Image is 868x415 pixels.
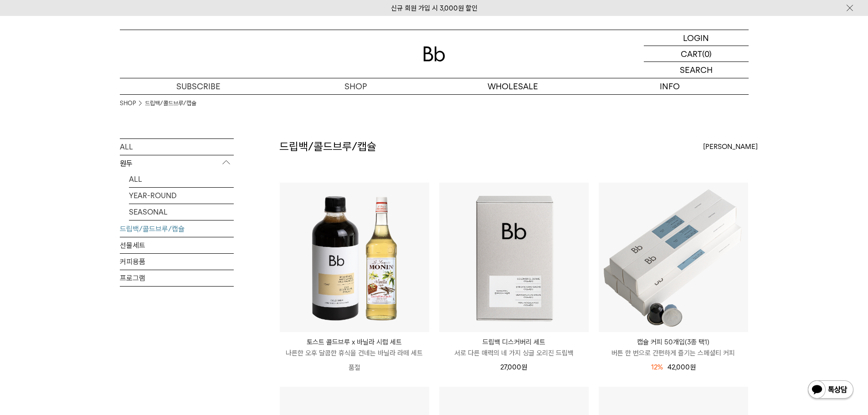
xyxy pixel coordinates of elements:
[599,348,748,359] p: 버튼 한 번으로 간편하게 즐기는 스페셜티 커피
[279,139,376,154] h2: 드립백/콜드브루/캡슐
[120,221,234,237] a: 드립백/콜드브루/캡슐
[681,46,702,61] p: CART
[120,139,234,155] a: ALL
[391,4,478,12] a: 신규 회원 가입 시 3,000원 할인
[120,155,234,172] p: 원두
[434,78,591,94] p: WHOLESALE
[120,78,277,94] a: SUBSCRIBE
[690,363,696,371] span: 원
[521,363,527,371] span: 원
[277,78,434,94] a: SHOP
[644,30,749,46] a: LOGIN
[280,348,429,359] p: 나른한 오후 달콤한 휴식을 건네는 바닐라 라떼 세트
[120,254,234,270] a: 커피용품
[439,337,589,348] p: 드립백 디스커버리 세트
[683,30,709,46] p: LOGIN
[703,141,758,152] span: [PERSON_NAME]
[145,99,196,108] a: 드립백/콜드브루/캡슐
[599,337,748,359] a: 캡슐 커피 50개입(3종 택1) 버튼 한 번으로 간편하게 즐기는 스페셜티 커피
[439,337,589,359] a: 드립백 디스커버리 세트 서로 다른 매력의 네 가지 싱글 오리진 드립백
[280,183,429,332] img: 토스트 콜드브루 x 바닐라 시럽 세트
[129,188,234,204] a: YEAR-ROUND
[280,337,429,348] p: 토스트 콜드브루 x 바닐라 시럽 세트
[651,362,663,373] div: 12%
[129,204,234,220] a: SEASONAL
[280,337,429,359] a: 토스트 콜드브루 x 바닐라 시럽 세트 나른한 오후 달콤한 휴식을 건네는 바닐라 라떼 세트
[280,359,429,377] p: 품절
[423,46,445,61] img: 로고
[680,62,713,78] p: SEARCH
[439,183,589,332] img: 드립백 디스커버리 세트
[702,46,712,61] p: (0)
[439,348,589,359] p: 서로 다른 매력의 네 가지 싱글 오리진 드립백
[591,78,749,94] p: INFO
[120,99,136,108] a: SHOP
[120,270,234,286] a: 프로그램
[644,46,749,62] a: CART (0)
[599,337,748,348] p: 캡슐 커피 50개입(3종 택1)
[807,379,854,401] img: 카카오톡 채널 1:1 채팅 버튼
[129,171,234,187] a: ALL
[599,183,748,332] img: 캡슐 커피 50개입(3종 택1)
[500,363,527,371] span: 27,000
[668,363,696,371] span: 42,000
[120,237,234,253] a: 선물세트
